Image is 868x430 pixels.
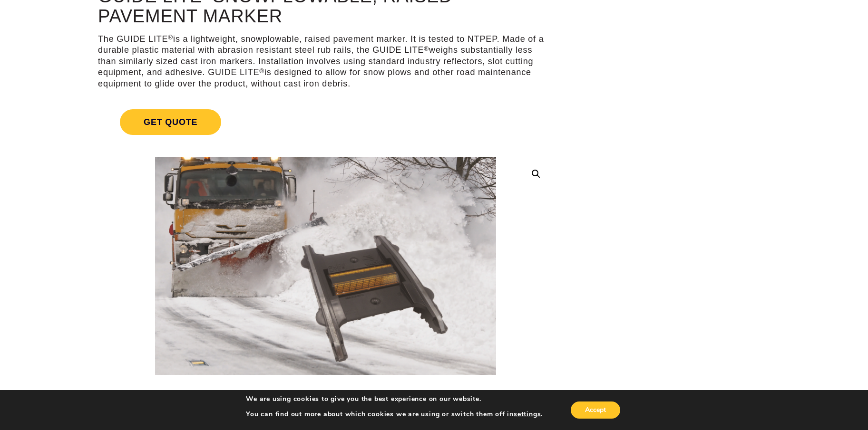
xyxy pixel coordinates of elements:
button: Accept [571,401,620,419]
sup: ® [259,67,264,75]
sup: ® [168,34,173,41]
p: The GUIDE LITE is a lightweight, snowplowable, raised pavement marker. It is tested to NTPEP. Mad... [98,34,553,89]
a: Get Quote [98,98,553,146]
p: You can find out more about which cookies we are using or switch them off in . [246,410,543,419]
p: We are using cookies to give you the best experience on our website. [246,395,543,403]
button: settings [514,410,541,419]
span: Get Quote [120,109,221,135]
sup: ® [424,45,429,52]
